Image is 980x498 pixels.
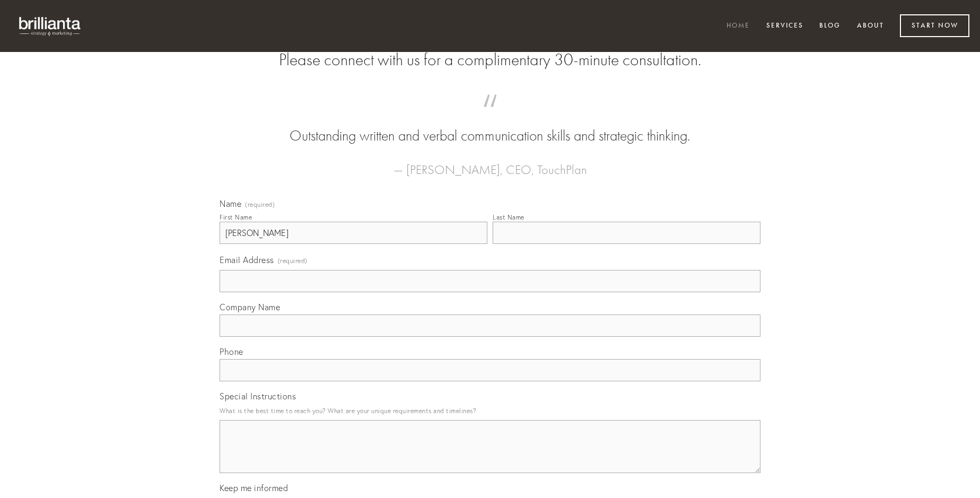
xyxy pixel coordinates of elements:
div: Last Name [493,213,524,221]
span: Company Name [220,302,280,312]
span: Keep me informed [220,483,288,493]
figcaption: — [PERSON_NAME], CEO, TouchPlan [237,146,743,180]
span: Email Address [220,255,274,265]
span: Phone [220,346,243,357]
a: Services [759,18,810,35]
span: Name [220,198,241,209]
span: (required) [278,254,308,268]
blockquote: Outstanding written and verbal communication skills and strategic thinking. [237,105,743,146]
a: Start Now [900,14,969,37]
img: brillianta - research, strategy, marketing [11,11,90,41]
p: What is the best time to reach you? What are your unique requirements and timelines? [220,404,760,418]
div: First Name [220,213,252,221]
a: Blog [812,18,847,35]
a: About [850,18,891,35]
a: Home [720,18,757,35]
span: (required) [245,202,275,208]
span: Special Instructions [220,391,296,401]
span: “ [237,105,743,126]
h2: Please connect with us for a complimentary 30-minute consultation. [220,50,760,70]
